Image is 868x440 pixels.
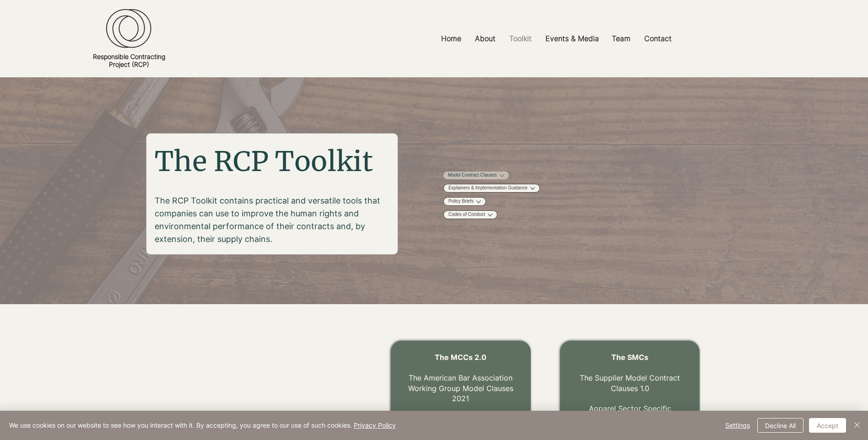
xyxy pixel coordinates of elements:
span: The RCP Toolkit [155,144,373,178]
button: More Policy Briefs pages [476,199,481,204]
nav: Site [324,28,788,49]
button: Decline All [757,418,803,433]
button: More Model Contract Clauses pages [500,173,504,178]
button: More Explainers & Implementation Guidance pages [530,186,535,191]
p: Contact [640,28,676,49]
p: Team [607,28,635,49]
p: Events & Media [541,28,604,49]
a: Contact [637,28,679,49]
a: Team [605,28,637,49]
a: About [468,28,502,49]
span: Settings [725,419,750,432]
a: Toolkit [502,28,539,49]
a: Home [434,28,468,49]
p: Home [437,28,466,49]
img: Close [852,419,863,430]
a: Model Contract Clauses [448,172,497,179]
p: The RCP Toolkit contains practical and versatile tools that companies can use to improve the huma... [155,194,390,246]
a: Privacy Policy [354,421,396,429]
span: We use cookies on our website to see how you interact with it. By accepting, you agree to our use... [9,421,396,429]
a: Apparel Sector Specific [589,404,671,413]
button: Close [852,418,863,433]
a: Explainers & Implementation Guidance [448,185,528,192]
nav: Site [443,171,571,220]
a: The SMCs [611,353,648,362]
button: Accept [809,418,846,433]
a: The Supplier Model Contract Clauses 1.0 [580,373,680,392]
a: Policy Briefs [448,198,474,205]
a: Responsible ContractingProject (RCP) [93,53,165,68]
button: More Codes of Conduct pages [488,213,492,217]
span: The MCCs 2.0 [435,353,486,362]
a: Events & Media [539,28,605,49]
p: Toolkit [505,28,536,49]
a: Codes of Conduct [448,211,485,218]
a: The MCCs 2.0 The American Bar Association Working Group Model Clauses2021 [408,353,513,403]
p: About [470,28,500,49]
